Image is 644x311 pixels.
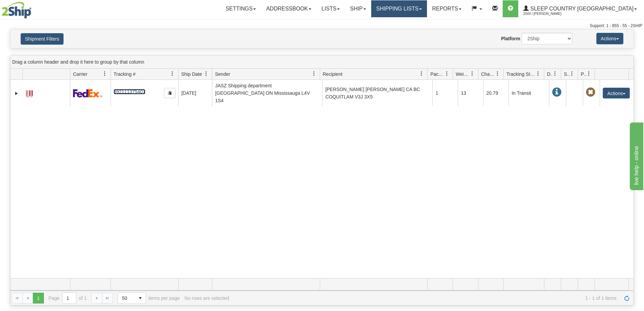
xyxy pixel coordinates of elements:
[483,80,508,106] td: 20.79
[506,71,536,77] span: Tracking Status
[549,68,561,80] a: Delivery Status filter column settings
[118,292,146,304] span: Page sizes drop down
[26,87,33,98] a: Label
[122,295,131,302] span: 50
[586,88,595,97] span: Pickup Not Assigned
[441,68,453,80] a: Packages filter column settings
[481,71,495,77] span: Charge
[181,71,202,77] span: Ship Date
[114,71,136,77] span: Tracking #
[261,0,316,17] a: Addressbook
[220,0,261,17] a: Settings
[323,71,342,77] span: Recipient
[167,68,178,80] a: Tracking # filter column settings
[552,88,562,97] span: In Transit
[432,80,458,106] td: 1
[99,68,111,80] a: Carrier filter column settings
[523,10,574,17] span: 2044 / [PERSON_NAME]
[215,71,230,77] span: Sender
[583,68,595,80] a: Pickup Status filter column settings
[566,68,578,80] a: Shipment Issues filter column settings
[73,71,88,77] span: Carrier
[185,295,229,301] div: No rows are selected
[492,68,503,80] a: Charge filter column settings
[430,71,445,77] span: Packages
[164,88,175,98] button: Copy to clipboard
[456,71,470,77] span: Weight
[621,293,632,304] a: Refresh
[547,71,553,77] span: Delivery Status
[2,23,642,29] div: Support: 1 - 855 - 55 - 2SHIP
[73,89,102,97] img: 2 - FedEx Express®
[508,80,549,106] td: In Transit
[49,292,87,304] span: Page of 1
[234,295,617,301] span: 1 - 1 of 1 items
[596,33,623,44] button: Actions
[458,80,483,106] td: 13
[178,80,212,106] td: [DATE]
[345,0,371,17] a: Ship
[322,80,432,106] td: [PERSON_NAME] [PERSON_NAME] CA BC COQUITLAM V3J 3X5
[118,292,180,304] span: items per page
[371,0,427,17] a: Shipping lists
[33,293,44,304] span: Page 1
[200,68,212,80] a: Ship Date filter column settings
[10,55,634,69] div: grid grouping header
[135,293,146,304] span: select
[316,0,345,17] a: Lists
[308,68,320,80] a: Sender filter column settings
[603,88,630,98] button: Actions
[532,68,544,80] a: Tracking Status filter column settings
[501,35,520,42] label: Platform
[114,89,145,94] a: 392111375407
[212,80,322,106] td: JASZ Shipping department [GEOGRAPHIC_DATA] ON Mississauga L4V 1S4
[467,68,478,80] a: Weight filter column settings
[63,293,76,304] input: Page 1
[21,33,64,45] button: Shipment Filters
[416,68,427,80] a: Recipient filter column settings
[13,90,20,97] a: Expand
[2,2,31,19] img: logo2044.jpg
[581,71,587,77] span: Pickup Status
[529,6,634,12] span: Sleep Country [GEOGRAPHIC_DATA]
[427,0,467,17] a: Reports
[628,121,643,190] iframe: chat widget
[5,4,63,12] div: live help - online
[518,0,642,17] a: Sleep Country [GEOGRAPHIC_DATA] 2044 / [PERSON_NAME]
[564,71,570,77] span: Shipment Issues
